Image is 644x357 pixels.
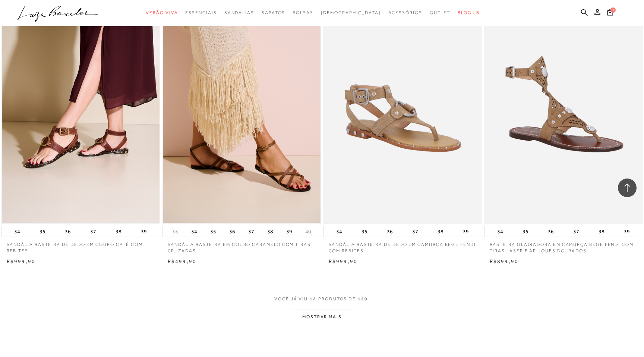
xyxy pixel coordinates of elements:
button: 34 [12,226,22,237]
span: Acessórios [388,10,422,15]
span: Bolsas [293,10,313,15]
button: 34 [495,226,505,237]
button: 35 [37,226,48,237]
button: 36 [546,226,556,237]
a: noSubCategoriesText [388,6,422,20]
button: 36 [227,226,237,237]
span: R$899,90 [490,258,519,264]
button: 36 [63,226,73,237]
button: 37 [571,226,581,237]
button: 35 [520,226,531,237]
span: R$499,90 [168,258,197,264]
span: Essenciais [185,10,217,15]
button: 34 [189,226,199,237]
button: 35 [359,226,370,237]
button: 37 [410,226,420,237]
span: Verão Viva [146,10,178,15]
a: SANDÁLIA RASTEIRA EM COURO CARAMELO COM TIRAS CRUZADAS [162,237,321,254]
a: BLOG LB [458,6,479,20]
a: SANDÁLIA RASTEIRA DE DEDO EM COURO CAFÉ COM REBITES [1,237,160,254]
button: 1 [605,8,615,18]
button: 39 [284,226,294,237]
button: 39 [461,226,471,237]
a: noSubCategoriesText [321,6,381,20]
span: 120 [358,296,368,310]
span: Outlet [430,10,451,15]
button: 33 [170,228,180,235]
a: noSubCategoriesText [262,6,285,20]
a: RASTEIRA GLADIADORA EM CAMURÇA BEGE FENDI COM TIRAS LASER E APLIQUES DOURADOS [484,237,643,254]
span: R$999,90 [7,258,36,264]
span: Sandálias [224,10,254,15]
a: noSubCategoriesText [224,6,254,20]
button: 38 [113,226,124,237]
button: 39 [139,226,149,237]
button: 39 [622,226,632,237]
button: 38 [435,226,446,237]
span: Sapatos [262,10,285,15]
button: 37 [88,226,98,237]
a: noSubCategoriesText [185,6,217,20]
button: 38 [265,226,275,237]
button: 36 [385,226,395,237]
span: BLOG LB [458,10,479,15]
a: noSubCategoriesText [430,6,451,20]
button: 37 [246,226,256,237]
span: 1 [610,7,616,13]
button: 35 [208,226,218,237]
span: [DEMOGRAPHIC_DATA] [321,10,381,15]
button: 38 [596,226,607,237]
button: 34 [334,226,344,237]
span: R$999,90 [329,258,358,264]
a: SANDÁLIA RASTEIRA DE DEDO EM CAMURÇA BEGE FENDI COM REBITES [323,237,482,254]
a: noSubCategoriesText [293,6,313,20]
a: noSubCategoriesText [146,6,178,20]
span: 12 [310,296,316,310]
button: MOSTRAR MAIS [291,310,353,324]
span: VOCê JÁ VIU [274,296,308,302]
span: PRODUTOS DE [318,296,356,302]
button: 40 [303,228,313,235]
